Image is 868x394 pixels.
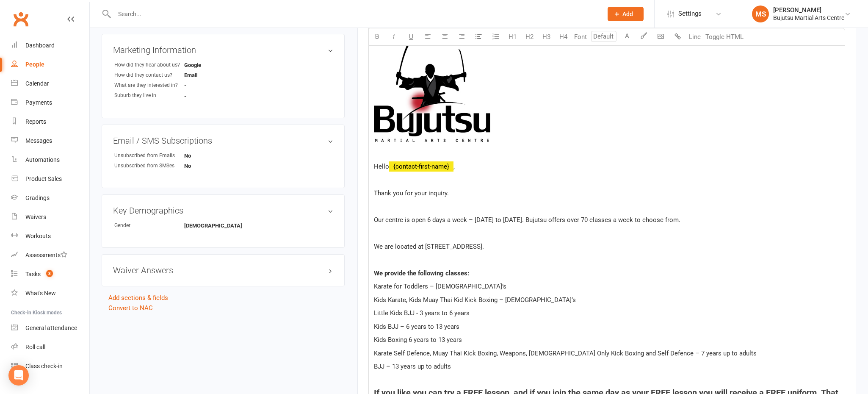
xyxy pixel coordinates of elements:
strong: Email [184,72,233,78]
div: Gender [114,222,184,230]
span: Little Kids BJJ - 3 years to 6 years [374,309,470,317]
a: Automations [11,150,89,169]
button: Line [686,28,703,45]
div: General attendance [25,325,77,331]
div: MS [752,6,769,22]
a: Calendar [11,74,89,93]
input: Search... [112,8,597,20]
div: Unsubscribed from Emails [114,152,184,160]
a: People [11,55,89,74]
span: Karate Self Defence, Muay Thai Kick Boxing, Weapons, [DEMOGRAPHIC_DATA] Only Kick Boxing and Self... [374,350,757,357]
span: Settings [678,4,702,23]
div: Bujutsu Martial Arts Centre [773,14,844,22]
div: How did they contact us? [114,71,184,79]
a: General attendance kiosk mode [11,319,89,338]
div: Assessments [25,252,67,258]
a: Product Sales [11,169,89,189]
a: Tasks 3 [11,265,89,284]
div: Calendar [25,80,49,87]
button: H1 [504,28,521,45]
span: , [453,163,455,170]
span: BJJ – 13 years up to adults [374,363,451,370]
h3: Email / SMS Subscriptions [113,136,333,145]
span: 3 [46,270,53,277]
span: Kids Boxing 6 years to 13 years [374,336,462,344]
a: Class kiosk mode [11,357,89,376]
button: U [403,28,420,45]
div: How did they hear about us? [114,61,184,69]
span: We provide the following classes: [374,269,469,277]
img: 2035d717-7c62-463b-a115-6a901fd5f771.jpg [374,39,490,142]
h3: Marketing Information [113,45,333,55]
div: Gradings [25,194,50,201]
span: Our centre is open 6 days a week – [DATE] to [DATE]. Bujutsu offers over 70 classes a week to cho... [374,216,680,224]
span: Kids BJJ – 6 years to 13 years [374,323,459,330]
div: Tasks [25,271,41,277]
strong: - [184,82,233,89]
span: Kids Karate, Kids Muay Thai Kid Kick Boxing – [DEMOGRAPHIC_DATA]’s [374,296,576,304]
a: Workouts [11,227,89,246]
a: Payments [11,93,89,112]
button: A [619,28,636,45]
a: Convert to NAC [108,304,153,312]
a: Reports [11,112,89,131]
div: What's New [25,290,56,297]
span: Karate for Toddlers – [DEMOGRAPHIC_DATA]’s [374,283,506,290]
button: H3 [538,28,555,45]
div: Roll call [25,344,45,350]
div: Open Intercom Messenger [8,365,29,386]
input: Default [591,31,616,42]
strong: [DEMOGRAPHIC_DATA] [184,222,242,229]
a: Dashboard [11,36,89,55]
h3: Waiver Answers [113,266,333,275]
a: Assessments [11,246,89,265]
span: U [409,33,413,41]
div: Product Sales [25,175,62,182]
div: Class check-in [25,363,63,369]
div: Dashboard [25,42,55,49]
span: Thank you for your inquiry. [374,189,449,197]
a: Waivers [11,208,89,227]
strong: Google [184,62,233,68]
button: Font [572,28,589,45]
strong: - [184,93,233,99]
a: Add sections & fields [108,294,168,302]
button: H2 [521,28,538,45]
div: Payments [25,99,52,106]
div: Waivers [25,214,46,220]
div: [PERSON_NAME] [773,6,844,14]
a: Roll call [11,338,89,357]
button: Add [608,7,644,21]
strong: No [184,153,233,159]
h3: Key Demographics [113,206,333,215]
button: H4 [555,28,572,45]
span: We are located at [STREET_ADDRESS]. [374,243,484,250]
div: Suburb they live in [114,92,184,100]
div: People [25,61,44,68]
div: Reports [25,118,46,125]
div: Unsubscribed from SMSes [114,162,184,170]
strong: No [184,163,233,169]
button: Toggle HTML [703,28,746,45]
a: Messages [11,131,89,150]
div: Messages [25,137,52,144]
a: Gradings [11,189,89,208]
div: Workouts [25,233,51,239]
span: Hello [374,163,389,170]
a: Clubworx [10,8,31,30]
div: What are they interested in? [114,81,184,89]
a: What's New [11,284,89,303]
div: Automations [25,156,60,163]
span: Add [622,11,633,17]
